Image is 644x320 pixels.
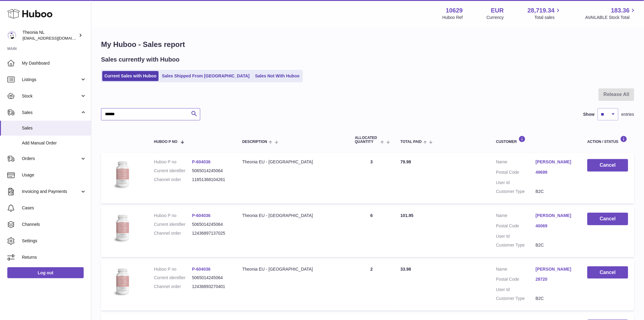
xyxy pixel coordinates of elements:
[587,136,628,144] div: Action / Status
[401,267,411,272] span: 33.98
[534,15,562,20] span: Total sales
[496,233,536,239] dt: User Id
[585,6,637,20] a: 183.36 AVAILABLE Stock Total
[446,6,463,15] strong: 10629
[154,222,192,227] dt: Current identifier
[7,31,16,40] img: internalAdmin-10629@internal.huboo.com
[536,242,575,248] dd: B2C
[527,6,555,15] span: 28,719.34
[107,159,138,190] img: 106291725893222.jpg
[22,93,80,99] span: Stock
[496,159,536,166] dt: Name
[154,177,192,183] dt: Channel order
[496,213,536,220] dt: Name
[242,213,343,219] div: Theonia EU - [GEOGRAPHIC_DATA]
[192,275,230,281] dd: 5065014245064
[496,169,536,177] dt: Postal Code
[192,168,230,174] dd: 5065014245064
[22,254,86,260] span: Returns
[443,15,463,20] div: Huboo Ref
[160,71,252,81] a: Sales Shipped From [GEOGRAPHIC_DATA]
[536,189,575,194] dd: B2C
[401,140,422,144] span: Total paid
[154,275,192,281] dt: Current identifier
[22,205,86,211] span: Cases
[536,223,575,229] a: 40069
[621,112,634,117] span: entries
[401,159,411,164] span: 79.98
[587,266,628,279] button: Cancel
[401,213,414,218] span: 101.95
[102,71,159,81] a: Current Sales with Huboo
[107,266,138,297] img: 106291725893222.jpg
[22,110,80,116] span: Sales
[7,267,84,278] a: Log out
[22,238,86,244] span: Settings
[496,223,536,230] dt: Postal Code
[192,222,230,227] dd: 5065014245064
[242,140,267,144] span: Description
[22,77,80,83] span: Listings
[192,159,211,164] a: P-604036
[527,6,562,20] a: 28,719.34 Total sales
[585,15,637,20] span: AVAILABLE Stock Total
[253,71,302,81] a: Sales Not With Huboo
[22,156,80,162] span: Orders
[154,159,192,165] dt: Huboo P no
[101,55,180,64] h2: Sales currently with Huboo
[496,136,575,144] div: Customer
[583,112,595,117] label: Show
[496,266,536,274] dt: Name
[611,6,630,15] span: 183.36
[496,276,536,284] dt: Postal Code
[349,207,394,257] td: 6
[154,140,177,144] span: Huboo P no
[496,180,536,186] dt: User Id
[192,177,230,183] dd: 11851368104261
[192,230,230,236] dd: 12436897137025
[242,266,343,272] div: Theonia EU - [GEOGRAPHIC_DATA]
[22,189,80,194] span: Invoicing and Payments
[192,284,230,290] dd: 12436893270401
[22,140,86,146] span: Add Manual Order
[101,40,634,49] h1: My Huboo - Sales report
[192,267,211,272] a: P-604036
[487,15,504,20] div: Currency
[355,136,379,144] span: ALLOCATED Quantity
[154,284,192,290] dt: Channel order
[496,296,536,301] dt: Customer Type
[349,153,394,204] td: 3
[22,222,86,227] span: Channels
[154,213,192,219] dt: Huboo P no
[22,125,86,131] span: Sales
[107,213,138,243] img: 106291725893222.jpg
[536,276,575,282] a: 28720
[536,213,575,219] a: [PERSON_NAME]
[496,242,536,248] dt: Customer Type
[192,213,211,218] a: P-604036
[23,30,77,41] div: Theonia NL
[587,159,628,172] button: Cancel
[154,230,192,236] dt: Channel order
[22,60,86,66] span: My Dashboard
[154,168,192,174] dt: Current identifier
[154,266,192,272] dt: Huboo P no
[536,159,575,165] a: [PERSON_NAME]
[491,6,504,15] strong: EUR
[536,266,575,272] a: [PERSON_NAME]
[536,296,575,301] dd: B2C
[496,287,536,293] dt: User Id
[242,159,343,165] div: Theonia EU - [GEOGRAPHIC_DATA]
[536,169,575,175] a: 49699
[23,36,89,41] span: [EMAIL_ADDRESS][DOMAIN_NAME]
[22,172,86,178] span: Usage
[349,260,394,311] td: 2
[496,189,536,194] dt: Customer Type
[587,213,628,225] button: Cancel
